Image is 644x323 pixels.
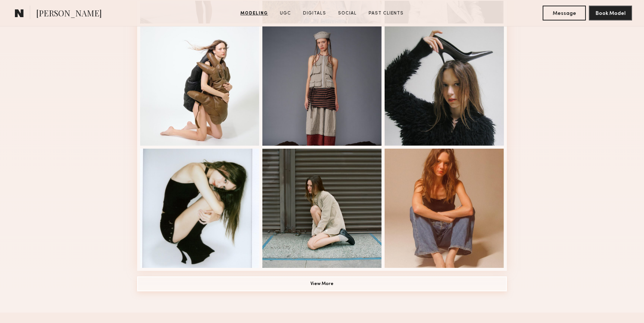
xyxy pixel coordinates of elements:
button: Book Model [589,6,632,20]
a: Past Clients [366,10,407,17]
a: Modeling [237,10,271,17]
span: [PERSON_NAME] [36,7,102,20]
a: Book Model [589,10,632,16]
a: Digitals [300,10,329,17]
a: UGC [277,10,294,17]
button: Message [543,6,586,20]
button: View More [137,276,507,291]
a: Social [335,10,360,17]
